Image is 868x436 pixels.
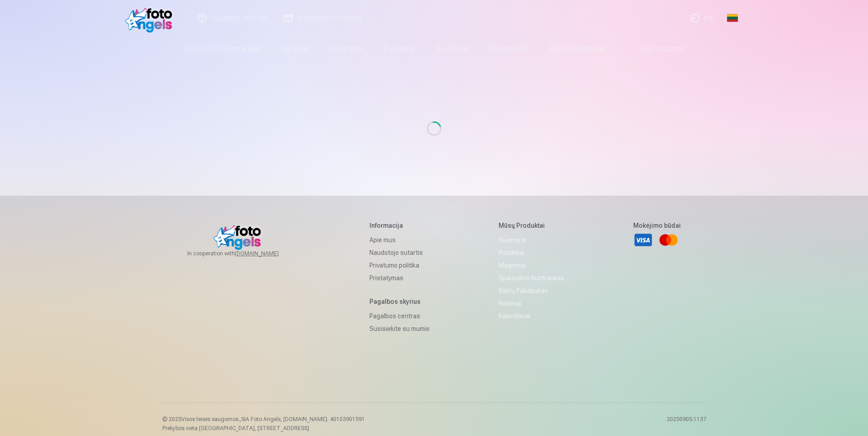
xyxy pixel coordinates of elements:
a: Suvenyrai [499,234,564,246]
span: In cooperation with [187,250,301,257]
p: Prekybos vieta [GEOGRAPHIC_DATA], [STREET_ADDRESS] [162,425,365,432]
a: [DOMAIN_NAME] [235,250,301,257]
a: Rinkiniai [499,297,564,310]
a: Rinkiniai [272,36,320,62]
a: Visa [633,230,653,250]
a: Puodeliai [499,246,564,259]
h5: Mūsų produktai [499,221,564,230]
a: Suvenyrai [425,36,479,62]
a: Puodeliai [373,36,425,62]
a: Privatumo politika [369,259,430,272]
a: Spausdinti nuotraukas [174,36,272,62]
span: SIA Foto Angels, [DOMAIN_NAME]. 40103901591 [241,416,365,422]
a: Naudotojo sutartis [369,246,430,259]
a: Kalendoriai [479,36,538,62]
a: Raktų pakabukas [499,284,564,297]
a: Apie mus [369,234,430,246]
a: Spausdinti nuotraukas [499,272,564,284]
a: Mastercard [659,230,679,250]
a: Pristatymas [369,272,430,284]
h5: Pagalbos skyrius [369,297,430,306]
p: © 2025 Visos teisės saugomos. , [162,416,365,423]
h5: Mokėjimo būdai [633,221,681,230]
a: Susisiekite su mumis [369,322,430,335]
h5: Informacija [369,221,430,230]
a: All products [617,36,694,62]
p: 20250905.1137 [667,416,706,432]
a: Raktų pakabukas [538,36,617,62]
a: Pagalbos centras [369,310,430,322]
a: Kalendoriai [499,310,564,322]
a: Magnetai [320,36,373,62]
img: /fa2 [125,4,177,33]
a: Magnetai [499,259,564,272]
